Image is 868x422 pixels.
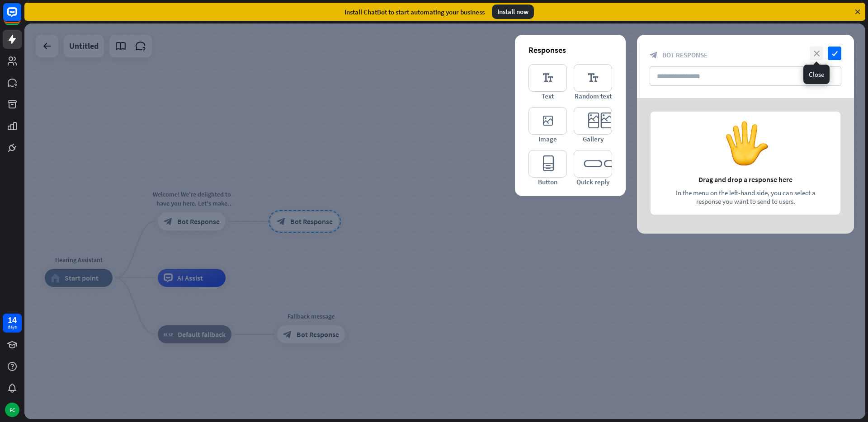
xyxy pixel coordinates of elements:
div: FC [5,403,19,417]
div: Install ChatBot to start automating your business [344,8,485,16]
button: Open LiveChat chat widget [7,4,34,31]
span: Bot Response [662,51,708,59]
i: close [810,47,823,60]
div: days [8,324,17,330]
a: 14 days [3,314,22,333]
div: 14 [8,316,17,324]
i: check [828,47,841,60]
div: Install now [492,5,534,19]
i: block_bot_response [650,51,658,59]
